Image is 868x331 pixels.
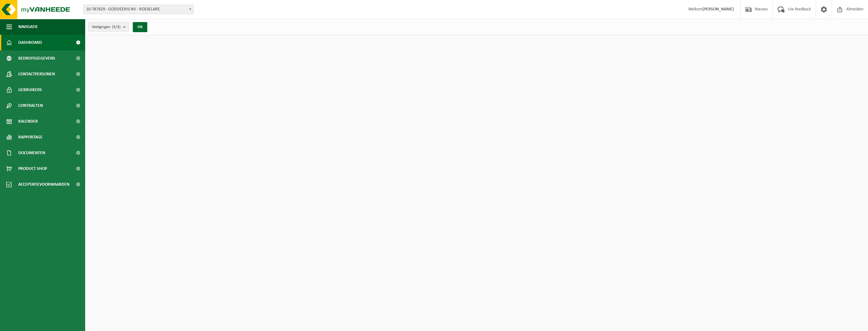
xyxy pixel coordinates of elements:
span: Kalender [18,113,38,129]
count: (3/3) [112,25,120,29]
button: Vestigingen(3/3) [88,22,129,32]
span: Bedrijfsgegevens [18,50,55,66]
strong: [PERSON_NAME] [702,7,734,12]
span: Product Shop [18,161,47,177]
span: Rapportage [18,129,43,145]
span: Vestigingen [92,22,120,32]
span: Acceptatievoorwaarden [18,177,69,192]
span: Documenten [18,145,45,161]
span: 10-787629 - GODDEERIS NV - ROESELARE [83,5,194,14]
span: Contactpersonen [18,66,55,82]
span: Dashboard [18,35,42,50]
button: OK [133,22,147,32]
span: Contracten [18,98,43,113]
span: Navigatie [18,19,38,35]
span: Gebruikers [18,82,42,98]
span: 10-787629 - GODDEERIS NV - ROESELARE [84,5,193,14]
